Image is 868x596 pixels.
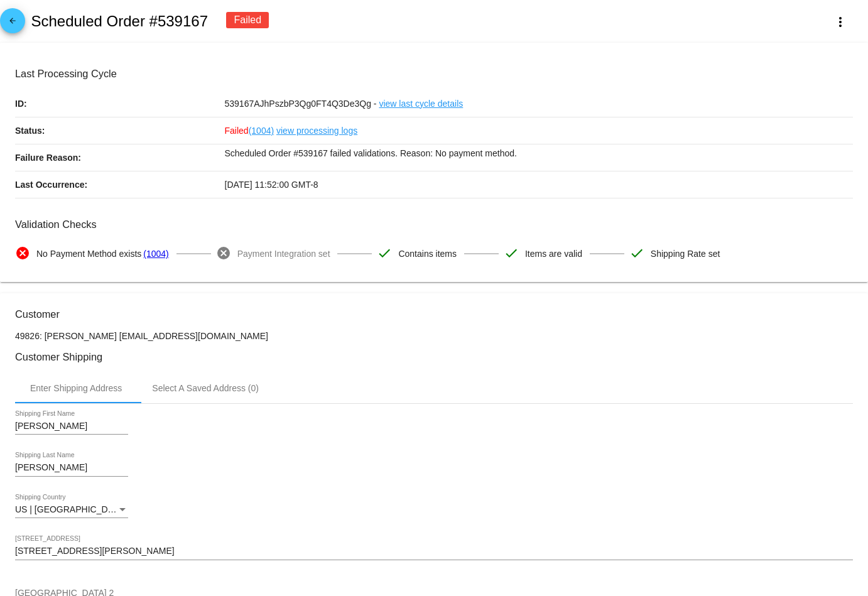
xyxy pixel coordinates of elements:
span: Shipping Rate set [651,241,720,267]
p: Scheduled Order #539167 failed validations. Reason: No payment method. [225,144,854,162]
span: Contains items [398,241,457,267]
mat-icon: check [377,246,392,261]
mat-select: Shipping Country [15,505,128,515]
span: US | [GEOGRAPHIC_DATA] [15,504,126,514]
input: Shipping Street 1 [15,546,853,556]
h3: Last Processing Cycle [15,68,853,80]
h2: Scheduled Order #539167 [31,13,208,30]
input: Shipping First Name [15,421,128,431]
h3: Customer [15,308,853,320]
span: [DATE] 11:52:00 GMT-8 [225,180,318,190]
a: view processing logs [276,117,357,144]
div: Enter Shipping Address [30,383,122,393]
a: (1004) [249,117,274,144]
mat-icon: arrow_back [5,16,20,31]
h3: Validation Checks [15,219,853,230]
a: view last cycle details [379,90,463,117]
mat-icon: cancel [15,246,30,261]
div: Select A Saved Address (0) [152,383,259,393]
span: 539167AJhPszbP3Qg0FT4Q3De3Qg - [225,99,377,109]
p: 49826: [PERSON_NAME] [EMAIL_ADDRESS][DOMAIN_NAME] [15,331,853,341]
p: ID: [15,90,225,117]
mat-icon: cancel [216,246,231,261]
mat-icon: check [504,246,519,261]
a: (1004) [143,241,168,267]
mat-icon: more_vert [833,14,848,30]
div: Failed [226,12,269,28]
mat-icon: check [629,246,644,261]
span: Payment Integration set [237,241,330,267]
span: Failed [225,126,274,136]
p: Status: [15,117,225,144]
p: Last Occurrence: [15,171,225,198]
p: Failure Reason: [15,144,225,171]
span: No Payment Method exists [36,241,141,267]
input: Shipping Last Name [15,463,128,473]
h3: Customer Shipping [15,351,853,363]
span: Items are valid [525,241,582,267]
